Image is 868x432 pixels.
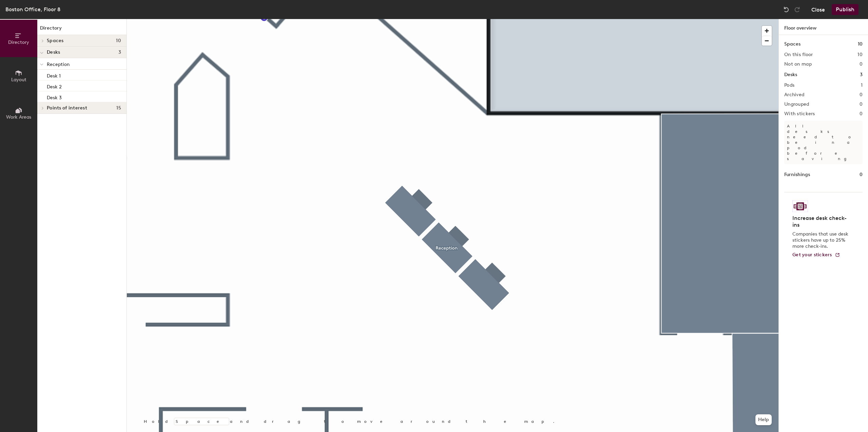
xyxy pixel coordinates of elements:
[860,102,863,107] h2: 0
[47,50,60,55] span: Desks
[792,201,808,212] img: Sticker logo
[861,83,863,88] h2: 1
[860,111,863,117] h2: 0
[792,252,840,258] a: Get your stickers
[794,6,801,13] img: Redo
[792,231,850,249] p: Companies that use desk stickers have up to 25% more check-ins.
[118,50,121,55] span: 3
[784,111,815,117] h2: With stickers
[779,19,868,35] h1: Floor overview
[37,24,126,35] h1: Directory
[8,39,29,45] span: Directory
[47,71,61,79] p: Desk 1
[5,5,60,14] div: Boston Office, Floor 8
[116,38,121,44] span: 10
[47,38,64,44] span: Spaces
[784,62,812,67] h2: Not on map
[6,114,31,120] span: Work Areas
[784,102,809,107] h2: Ungrouped
[47,82,62,90] p: Desk 2
[860,62,863,67] h2: 0
[784,121,863,164] p: All desks need to be in a pod before saving
[783,6,790,13] img: Undo
[858,40,863,48] h1: 10
[860,171,863,178] h1: 0
[47,105,87,111] span: Points of interest
[47,62,70,67] span: Reception
[832,4,859,15] button: Publish
[784,71,797,79] h1: Desks
[857,52,863,57] h2: 10
[784,92,804,98] h2: Archived
[784,40,801,48] h1: Spaces
[860,92,863,98] h2: 0
[811,4,825,15] button: Close
[784,171,810,178] h1: Furnishings
[792,215,850,228] h4: Increase desk check-ins
[11,77,26,83] span: Layout
[755,414,772,425] button: Help
[792,252,832,258] span: Get your stickers
[784,83,794,88] h2: Pods
[116,105,121,111] span: 15
[860,71,863,79] h1: 3
[784,52,813,57] h2: On this floor
[47,93,62,101] p: Desk 3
